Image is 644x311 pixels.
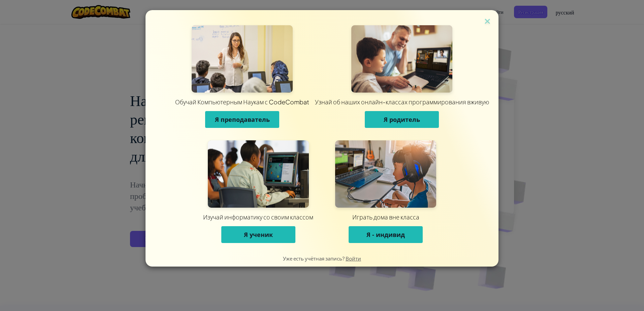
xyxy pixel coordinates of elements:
[365,111,439,128] button: Я родитель
[192,25,293,93] img: Для Педагогов
[221,226,295,243] button: Я ученик
[483,17,492,27] img: Значок закрытия
[205,111,279,128] button: Я преподаватель
[215,115,270,124] span: Я преподаватель
[384,115,420,124] span: Я родитель
[349,226,423,243] button: Я - индивид
[213,98,591,106] div: Узнай об наших онлайн-классах программирования вживую
[208,140,309,208] img: Для учеников
[283,255,346,262] span: Уже есть учётная запись?
[351,25,452,93] img: Для Родителей
[366,231,405,239] span: Я - индивид
[244,231,273,239] span: Я ученик
[346,255,361,262] a: Войти
[335,140,436,208] img: Для индивидуального использования
[245,213,527,221] div: Играть дома вне класса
